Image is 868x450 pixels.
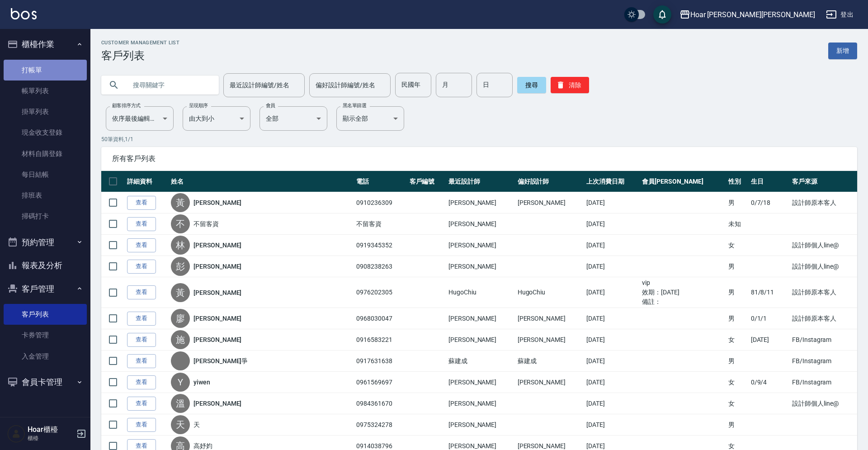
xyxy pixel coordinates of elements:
[4,304,87,325] a: 客戶列表
[446,256,515,277] td: [PERSON_NAME]
[4,206,87,227] a: 掃碼打卡
[171,394,190,413] div: 溫
[127,418,156,432] a: 查看
[127,354,156,368] a: 查看
[726,256,749,277] td: 男
[127,238,156,252] a: 查看
[446,213,515,235] td: [PERSON_NAME]
[515,171,585,192] th: 偏好設計師
[193,288,241,297] a: [PERSON_NAME]
[127,312,156,326] a: 查看
[7,425,25,443] img: Person
[726,351,749,372] td: 男
[4,122,87,143] a: 現金收支登錄
[642,288,724,297] ul: 效期： [DATE]
[193,399,241,408] a: [PERSON_NAME]
[4,164,87,185] a: 每日結帳
[259,106,327,131] div: 全部
[354,351,407,372] td: 0917631638
[4,60,87,81] a: 打帳單
[790,256,857,277] td: 設計師個人line@
[4,370,87,394] button: 會員卡管理
[193,241,241,250] a: [PERSON_NAME]
[726,372,749,393] td: 女
[171,193,190,212] div: 黃
[515,372,585,393] td: [PERSON_NAME]
[749,372,790,393] td: 0/9/4
[584,329,640,351] td: [DATE]
[551,77,589,93] button: 清除
[726,192,749,213] td: 男
[125,171,169,192] th: 詳細資料
[515,351,585,372] td: 蘇建成
[28,425,74,434] h5: Hoar櫃檯
[4,33,87,56] button: 櫃檯作業
[127,285,156,299] a: 查看
[446,393,515,414] td: [PERSON_NAME]
[4,346,87,367] a: 入金管理
[584,192,640,213] td: [DATE]
[749,277,790,308] td: 81/8/11
[726,393,749,414] td: 女
[193,378,210,387] a: yiwen
[446,351,515,372] td: 蘇建成
[642,297,724,307] ul: 備註：
[127,375,156,389] a: 查看
[4,231,87,254] button: 預約管理
[343,102,366,109] label: 黑名單篩選
[193,420,200,429] a: 天
[171,214,190,233] div: 不
[726,235,749,256] td: 女
[515,192,585,213] td: [PERSON_NAME]
[354,393,407,414] td: 0984361670
[726,213,749,235] td: 未知
[515,308,585,329] td: [PERSON_NAME]
[790,393,857,414] td: 設計師個人line@
[515,277,585,308] td: HugoChiu
[726,308,749,329] td: 男
[354,329,407,351] td: 0916583221
[354,372,407,393] td: 0961569697
[446,171,515,192] th: 最近設計師
[101,135,857,143] p: 50 筆資料, 1 / 1
[446,308,515,329] td: [PERSON_NAME]
[354,414,407,436] td: 0975324278
[189,102,208,109] label: 呈現順序
[749,192,790,213] td: 0/7/18
[4,325,87,346] a: 卡券管理
[726,171,749,192] th: 性別
[101,40,179,46] h2: Customer Management List
[4,101,87,122] a: 掛單列表
[690,9,815,20] div: Hoar [PERSON_NAME][PERSON_NAME]
[171,283,190,302] div: 黃
[354,192,407,213] td: 0910236309
[642,278,724,288] ul: vip
[112,154,846,163] span: 所有客戶列表
[749,308,790,329] td: 0/1/1
[193,219,219,228] a: 不留客資
[653,5,671,24] button: save
[446,329,515,351] td: [PERSON_NAME]
[171,373,190,392] div: Y
[446,235,515,256] td: [PERSON_NAME]
[446,372,515,393] td: [PERSON_NAME]
[4,143,87,164] a: 材料自購登錄
[790,192,857,213] td: 設計師原本客人
[515,329,585,351] td: [PERSON_NAME]
[446,277,515,308] td: HugoChiu
[4,185,87,206] a: 排班表
[127,196,156,210] a: 查看
[171,415,190,434] div: 天
[354,171,407,192] th: 電話
[112,102,141,109] label: 顧客排序方式
[4,254,87,277] button: 報表及分析
[193,356,248,365] a: [PERSON_NAME]爭
[584,393,640,414] td: [DATE]
[584,256,640,277] td: [DATE]
[4,277,87,301] button: 客戶管理
[749,171,790,192] th: 生日
[822,6,857,23] button: 登出
[171,330,190,349] div: 施
[790,351,857,372] td: FB/Instagram
[407,171,446,192] th: 客戶編號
